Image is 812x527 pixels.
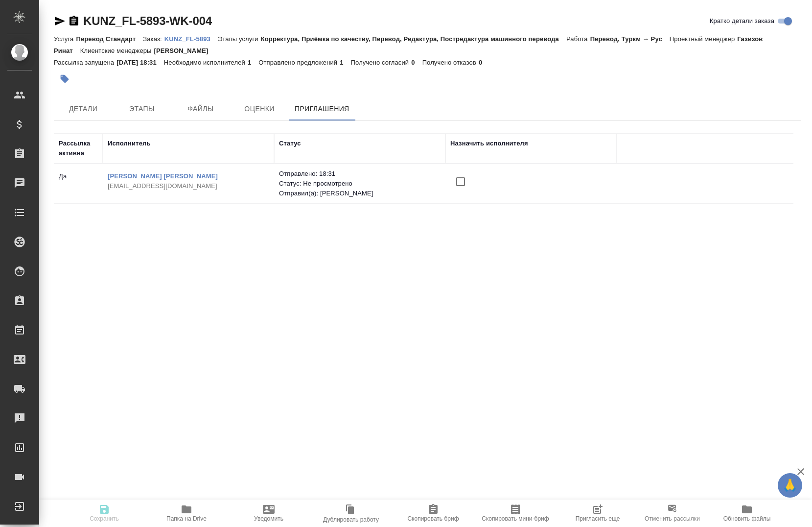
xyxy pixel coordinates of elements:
span: Файлы [177,103,224,115]
p: Работа [566,35,590,43]
p: Корректура, Приёмка по качеству, Перевод, Редактура, Постредактура машинного перевода [261,35,566,43]
button: Скопировать бриф [392,500,474,527]
button: 🙏 [778,473,802,498]
span: Пригласить еще [576,515,620,522]
p: Рассылка запущена [54,59,116,66]
p: Необходимо исполнителей [164,59,248,66]
p: Услуга [54,35,76,43]
button: Пригласить еще [557,500,639,527]
span: Дублировать работу [323,516,379,523]
span: Уведомить [254,515,283,522]
p: Проектный менеджер [670,35,737,43]
p: [DATE] 18:31 [116,59,164,66]
p: [PERSON_NAME] [154,47,216,54]
p: Получено согласий [351,59,412,66]
span: Оценки [236,103,283,115]
p: Этапы услуги [218,35,261,43]
div: Статус [279,139,301,148]
button: Обновить файлы [706,500,788,527]
a: KUNZ_FL-5893 [164,34,218,43]
p: 0 [479,59,489,66]
span: Кратко детали заказа [710,16,774,26]
span: Скопировать мини-бриф [482,515,549,522]
td: Да [54,167,103,201]
div: Рассылка активна [59,139,98,158]
button: Добавить тэг [54,68,75,90]
button: Дублировать работу [310,500,392,527]
p: Отменить рассылки [645,514,700,524]
span: Обновить файлы [723,515,771,522]
p: Заказ: [143,35,164,43]
p: Статус: Не просмотрено [279,179,441,189]
button: Скопировать мини-бриф [474,500,557,527]
p: Клиентские менеджеры [80,47,154,54]
p: Отправил(а): [PERSON_NAME] [279,189,441,198]
span: Скопировать бриф [407,515,459,522]
button: Папка на Drive [145,500,228,527]
p: Перевод, Туркм → Рус [590,35,670,43]
p: 0 [411,59,422,66]
p: Отправлено: 18:31 [279,169,441,179]
span: Детали [60,103,107,115]
button: Скопировать ссылку [68,15,80,27]
p: 1 [248,59,258,66]
button: Скопировать ссылку для ЯМессенджера [54,15,66,27]
p: Получено отказов [422,59,479,66]
div: Назначить исполнителя [450,139,528,148]
p: Перевод Стандарт [76,35,143,43]
span: Приглашения [295,103,349,115]
a: KUNZ_FL-5893-WK-004 [83,14,212,27]
button: Уведомить [228,500,310,527]
p: Отправлено предложений [258,59,340,66]
div: Исполнитель [108,139,151,148]
span: 🙏 [782,475,798,496]
button: Сохранить [63,500,145,527]
a: [PERSON_NAME] [PERSON_NAME] [108,172,218,180]
span: Этапы [118,103,165,115]
p: 1 [340,59,350,66]
span: Сохранить [90,515,119,522]
p: KUNZ_FL-5893 [164,35,218,43]
span: Папка на Drive [166,515,207,522]
p: [EMAIL_ADDRESS][DOMAIN_NAME] [108,181,269,191]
